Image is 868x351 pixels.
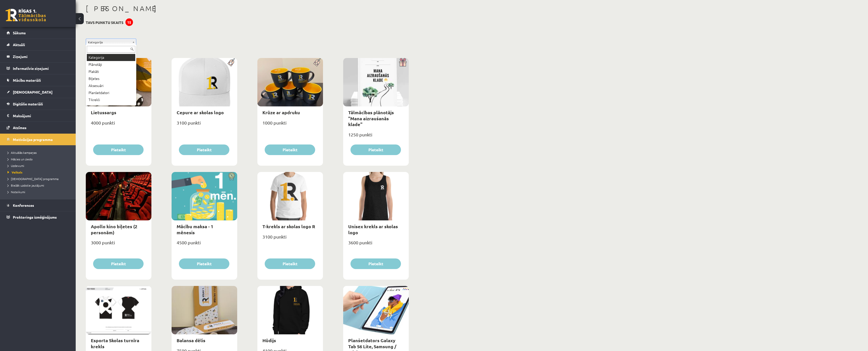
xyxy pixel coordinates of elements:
div: Suvenīri [87,103,135,110]
div: Planšetdatori [87,89,135,96]
div: Aksesuāri [87,82,135,89]
div: T-krekli [87,96,135,103]
div: Kategorija [87,54,135,61]
div: Plānotāji [87,61,135,68]
div: Plakāti [87,68,135,75]
div: Biļetes [87,75,135,82]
